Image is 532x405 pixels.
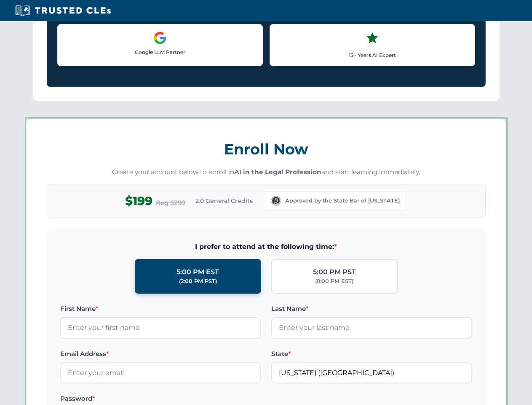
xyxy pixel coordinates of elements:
span: Approved by the State Bar of [US_STATE] [285,197,400,205]
h3: Enroll Now [47,136,486,162]
label: First Name [60,304,261,314]
span: 2.0 General Credits [195,196,253,205]
img: Washington Bar [270,195,282,207]
label: State [271,349,472,359]
div: 5:00 PM PST [313,267,356,278]
input: Enter your first name [60,317,261,338]
p: Create your account below to enroll in and start learning immediately. [47,167,486,177]
strong: AI in the Legal Profession [234,168,321,176]
p: 15+ Years AI Expert [277,51,468,59]
p: Google LLM Partner [64,48,256,56]
div: 5:00 PM EST [176,267,219,278]
div: (2:00 PM PST) [179,277,217,286]
img: Google [153,31,167,45]
input: Enter your email [60,362,261,383]
label: Password [60,394,261,404]
img: Trusted CLEs [13,4,113,17]
input: Washington (WA) [271,362,472,383]
span: $199 [125,192,152,211]
label: Last Name [271,304,472,314]
div: (8:00 PM EST) [315,277,353,286]
span: Reg $299 [156,198,185,208]
label: Email Address [60,349,261,359]
span: I prefer to attend at the following time: [60,241,472,252]
input: Enter your last name [271,317,472,338]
